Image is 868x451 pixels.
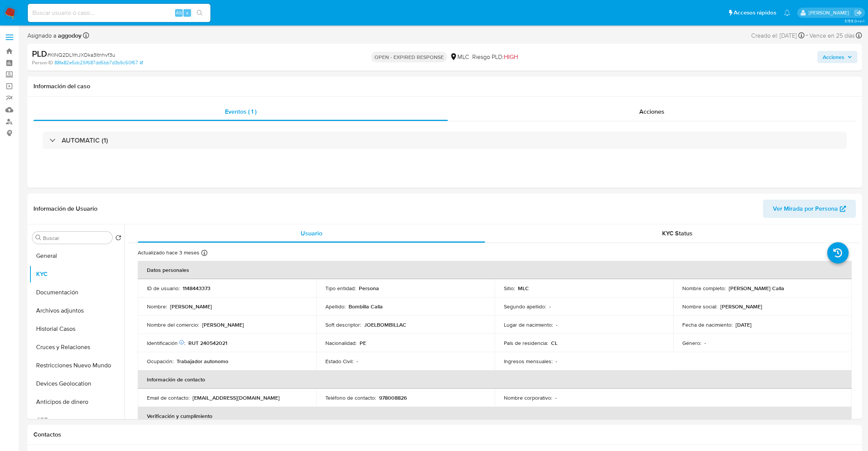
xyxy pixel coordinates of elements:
[551,340,557,346] p: CL
[823,51,844,63] span: Acciones
[29,375,124,393] button: Devices Geolocation
[32,48,47,60] b: PLD
[325,394,376,401] p: Teléfono de contacto :
[188,340,227,346] p: RUT 240542021
[62,136,108,145] h3: AUTOMATIC (1)
[202,321,244,328] p: [PERSON_NAME]
[556,358,557,365] p: -
[29,247,124,265] button: General
[504,340,548,346] p: País de residencia :
[504,303,546,310] p: Segundo apellido :
[147,340,185,346] p: Identificación :
[138,407,852,425] th: Verificación y cumplimiento
[854,9,862,17] a: Salir
[662,229,693,238] span: KYC Status
[349,303,383,310] p: Bombilla Calla
[325,303,346,310] p: Apellido :
[504,358,553,365] p: Ingresos mensuales :
[29,338,124,356] button: Cruces y Relaciones
[176,9,182,16] span: Alt
[301,229,322,238] span: Usuario
[147,321,199,328] p: Nombre del comercio :
[704,340,706,346] p: -
[43,132,847,149] div: AUTOMATIC (1)
[734,9,776,17] span: Accesos rápidos
[359,285,379,292] p: Persona
[29,265,124,283] button: KYC
[763,200,856,218] button: Ver Mirada por Persona
[364,321,406,328] p: JOELBOMBILLAC
[682,303,717,310] p: Nombre social :
[357,358,358,365] p: -
[518,285,529,292] p: MLC
[147,285,180,292] p: ID de usuario :
[784,10,790,16] a: Notificaciones
[170,303,212,310] p: [PERSON_NAME]
[138,261,852,279] th: Datos personales
[192,8,207,18] button: search-icon
[35,235,41,241] button: Buscar
[325,321,361,328] p: Soft descriptor :
[29,411,124,429] button: CBT
[29,393,124,411] button: Anticipos de dinero
[29,320,124,338] button: Historial Casos
[27,32,81,40] span: Asignado a
[556,321,557,328] p: -
[639,107,664,116] span: Acciones
[720,303,762,310] p: [PERSON_NAME]
[809,9,852,16] p: agustina.godoy@mercadolibre.com
[450,53,469,61] div: MLC
[138,249,199,256] p: Actualizado hace 3 meses
[809,32,855,40] span: Vence en 25 días
[177,358,228,365] p: Trabajador autonomo
[504,52,518,61] span: HIGH
[186,9,188,16] span: s
[379,394,407,401] p: 978008826
[682,321,733,328] p: Fecha de nacimiento :
[56,31,81,40] b: aggodoy
[29,356,124,375] button: Restricciones Nuevo Mundo
[147,394,190,401] p: Email de contacto :
[147,358,174,365] p: Ocupación :
[682,285,726,292] p: Nombre completo :
[33,431,856,438] h1: Contactos
[54,59,143,66] a: 88fa82e5dc25f687dd5bb7d3b9c50f67
[729,285,784,292] p: [PERSON_NAME] Calla
[504,394,552,401] p: Nombre corporativo :
[43,235,109,241] input: Buscar
[371,52,447,62] p: OPEN - EXPIRED RESPONSE
[325,340,357,346] p: Nacionalidad :
[682,340,701,346] p: Género :
[29,302,124,320] button: Archivos adjuntos
[225,107,256,116] span: Eventos ( 1 )
[773,200,838,218] span: Ver Mirada por Persona
[817,51,857,63] button: Acciones
[183,285,210,292] p: 1148443373
[115,235,121,243] button: Volver al orden por defecto
[555,394,557,401] p: -
[325,358,354,365] p: Estado Civil :
[472,53,518,61] span: Riesgo PLD:
[549,303,551,310] p: -
[33,83,856,90] h1: Información del caso
[504,321,553,328] p: Lugar de nacimiento :
[193,394,280,401] p: [EMAIL_ADDRESS][DOMAIN_NAME]
[32,59,53,66] b: Person ID
[138,370,852,389] th: Información de contacto
[751,30,804,41] div: Creado el: [DATE]
[504,285,515,292] p: Sitio :
[325,285,356,292] p: Tipo entidad :
[360,340,366,346] p: PE
[736,321,752,328] p: [DATE]
[28,8,210,18] input: Buscar usuario o caso...
[147,303,167,310] p: Nombre :
[47,51,115,59] span: # KINQ2DL1rhJXDka3ltnhvf3u
[29,283,124,302] button: Documentación
[806,30,808,41] span: -
[33,205,97,213] h1: Información de Usuario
